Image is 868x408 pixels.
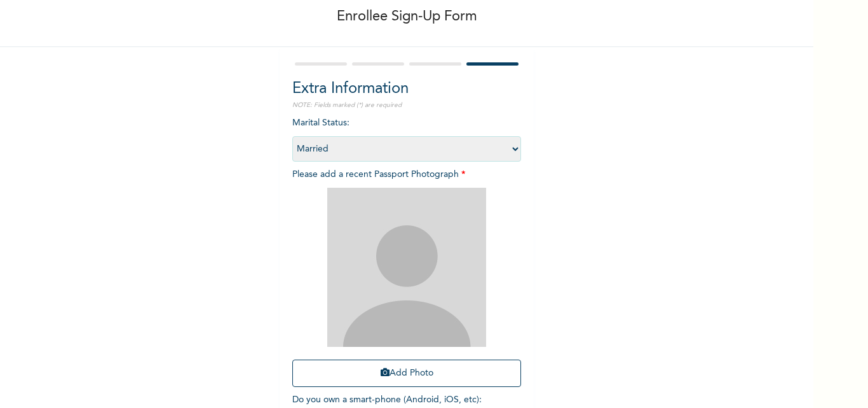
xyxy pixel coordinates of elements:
[292,101,521,110] p: NOTE: Fields marked (*) are required
[327,188,486,347] img: Crop
[337,6,477,27] p: Enrollee Sign-Up Form
[292,78,521,101] h2: Extra Information
[292,170,521,393] span: Please add a recent Passport Photograph
[292,118,521,153] span: Marital Status :
[292,360,521,387] button: Add Photo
